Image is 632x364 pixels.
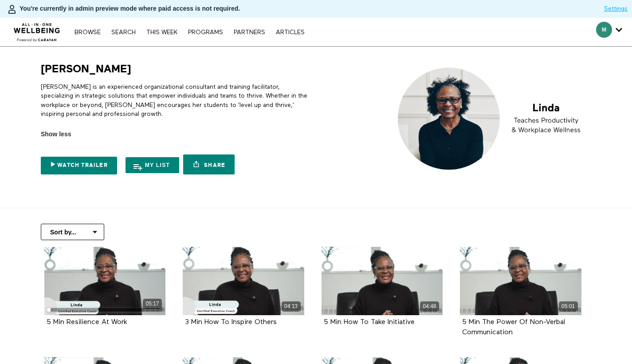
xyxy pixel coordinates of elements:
a: Share [183,154,235,174]
img: CARAVAN [10,16,64,43]
a: 5 Min How To Take Initiative [324,319,415,325]
a: 5 Min The Power Of Non-Verbal Communication 05:01 [460,247,581,315]
a: Search [107,29,140,36]
strong: 3 Min How To Inspire Others [185,319,277,326]
div: 04:48 [420,301,439,312]
a: Watch Trailer [41,157,117,174]
a: ARTICLES [271,29,309,36]
a: THIS WEEK [142,29,182,36]
div: Secondary [589,18,629,46]
div: 05:17 [143,299,162,309]
p: [PERSON_NAME] is an experienced organizational consultant and training facilitator, specializing ... [41,83,313,119]
strong: 5 Min The Power Of Non-Verbal Communication [462,319,565,336]
a: 5 Min Resilience At Work 05:17 [44,247,166,315]
a: 3 Min How To Inspire Others [185,319,277,325]
button: My list [126,157,180,173]
a: 5 Min The Power Of Non-Verbal Communication [462,319,565,336]
a: 5 Min How To Take Initiative 04:48 [322,247,443,315]
a: PARTNERS [229,29,270,36]
img: Linda [390,62,591,175]
a: 5 Min Resilience At Work [47,319,127,325]
div: 05:01 [559,301,578,312]
div: 04:13 [282,301,301,312]
a: PROGRAMS [184,29,228,36]
a: Browse [70,29,105,36]
h1: [PERSON_NAME] [41,62,131,76]
nav: Primary [70,28,309,36]
a: Settings [604,4,628,13]
strong: 5 Min Resilience At Work [47,319,127,326]
a: 3 Min How To Inspire Others 04:13 [183,247,304,315]
img: person-bdfc0eaa9744423c596e6e1c01710c89950b1dff7c83b5d61d716cfd8139584f.svg [7,4,17,15]
strong: 5 Min How To Take Initiative [324,319,415,326]
span: Show less [41,130,71,139]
